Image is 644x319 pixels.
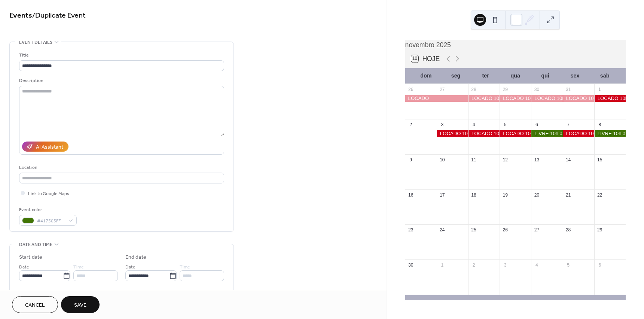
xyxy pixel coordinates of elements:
[125,253,146,261] div: End date
[405,95,468,102] div: LOCADO
[74,301,86,309] span: Save
[502,121,509,128] div: 5
[408,192,414,198] div: 16
[439,86,445,92] div: 27
[25,301,45,309] span: Cancel
[534,192,540,198] div: 20
[502,192,509,198] div: 19
[590,68,620,83] div: sab
[408,157,414,163] div: 9
[19,164,223,171] div: Location
[534,227,540,233] div: 27
[534,86,540,92] div: 30
[565,192,571,198] div: 21
[471,86,477,92] div: 28
[468,95,500,102] div: LOCADO 10h às 17h
[500,130,531,137] div: LOCADO 10h às 17h
[439,121,445,128] div: 3
[502,86,509,92] div: 29
[439,192,445,198] div: 17
[411,68,441,83] div: dom
[19,39,52,46] span: Event details
[61,296,100,313] button: Save
[502,157,509,163] div: 12
[563,95,594,102] div: LOCADO 10h às 17h
[439,227,445,233] div: 24
[19,241,52,249] span: Date and time
[596,157,603,163] div: 15
[19,263,29,271] span: Date
[441,68,471,83] div: seg
[37,217,65,225] span: #417505FF
[73,263,84,271] span: Time
[19,51,223,59] div: Title
[531,95,562,102] div: LOCADO 10h às 17h
[125,263,135,271] span: Date
[565,86,571,92] div: 31
[500,68,530,83] div: qua
[22,142,68,152] button: AI Assistant
[596,262,603,268] div: 6
[596,86,603,92] div: 1
[9,8,32,23] a: Events
[500,95,531,102] div: LOCADO 10h às 17h
[19,77,223,85] div: Description
[439,262,445,268] div: 1
[437,130,468,137] div: LOCADO 10h às 17h
[594,95,626,102] div: LOCADO 10h às 17h
[405,40,626,50] div: novembro 2025
[563,130,594,137] div: LOCADO 10h às 17h
[596,192,603,198] div: 22
[534,262,540,268] div: 4
[502,262,509,268] div: 3
[439,157,445,163] div: 10
[408,86,414,92] div: 26
[19,206,75,214] div: Event color
[471,68,501,83] div: ter
[565,157,571,163] div: 14
[530,68,560,83] div: qui
[409,53,443,64] button: 10Hoje
[531,130,562,137] div: LIVRE 10h às 17h
[471,262,477,268] div: 2
[560,68,590,83] div: sex
[471,121,477,128] div: 4
[408,262,414,268] div: 30
[408,121,414,128] div: 2
[502,227,509,233] div: 26
[19,253,42,261] div: Start date
[471,157,477,163] div: 11
[565,121,571,128] div: 7
[12,296,58,313] button: Cancel
[471,192,477,198] div: 18
[594,130,626,137] div: LIVRE 10h às 17h
[32,8,86,23] span: / Duplicate Event
[180,263,190,271] span: Time
[534,157,540,163] div: 13
[36,143,63,151] div: AI Assistant
[28,190,69,198] span: Link to Google Maps
[471,227,477,233] div: 25
[534,121,540,128] div: 6
[596,227,603,233] div: 29
[408,227,414,233] div: 23
[596,121,603,128] div: 8
[565,262,571,268] div: 5
[468,130,500,137] div: LOCADO 10h às 17h
[565,227,571,233] div: 28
